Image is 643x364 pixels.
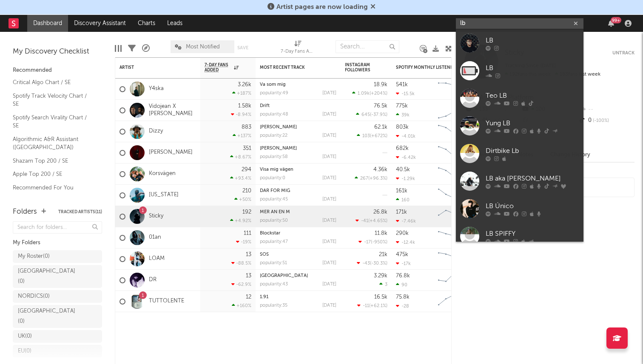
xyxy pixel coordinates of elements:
div: ( ) [355,175,387,181]
span: 645 [361,113,370,117]
span: +204 % [371,91,386,96]
div: 0 [578,115,634,126]
svg: Chart title [434,206,472,227]
div: popularity: 48 [260,112,288,117]
a: [PERSON_NAME] [149,149,193,156]
a: Dirtbike Lb [456,140,583,167]
span: +62.1 % [370,304,386,308]
div: LB Único [486,201,579,211]
div: +4.92 % [230,218,251,223]
span: Most Notified [186,44,220,50]
a: Recommended For You [13,183,94,192]
button: Tracked Artists(11) [58,210,102,214]
a: Blockstar [260,231,280,236]
div: -19 % [236,239,251,245]
div: LB [486,63,579,73]
a: Critical Algo Chart / SE [13,78,94,87]
div: [DATE] [322,112,336,117]
span: 7-Day Fans Added [205,62,232,73]
span: -37.9 % [371,113,386,117]
div: ( ) [356,112,387,117]
svg: Chart title [434,121,472,142]
div: [DATE] [322,240,336,244]
div: -6.42k [396,155,416,160]
div: -8.94 % [231,112,251,117]
div: Drift [260,104,336,108]
a: LB Único [456,195,583,223]
a: Teo LB [456,85,583,112]
span: -11 [363,304,369,308]
div: popularity: 0 [260,176,285,181]
a: EU(0) [13,345,102,358]
div: 1.58k [238,103,251,109]
a: [PERSON_NAME] [260,146,297,151]
div: 775k [396,103,408,109]
span: -100 % [592,119,609,123]
a: 01an [149,234,161,241]
div: 1.91 [260,295,336,299]
div: +137 % [233,133,251,138]
div: 803k [396,124,409,130]
div: 11.8k [375,231,387,236]
div: +50 % [234,197,251,202]
div: [DATE] [322,155,336,159]
button: Save [237,45,248,50]
div: A&R Pipeline [142,36,150,61]
div: 883 [242,124,251,130]
span: -950 % [372,240,386,245]
div: 39k [396,112,410,118]
div: UK ( 0 ) [18,331,32,341]
div: ( ) [352,90,387,96]
span: 3 [385,282,387,287]
div: 40.5k [396,167,410,172]
div: ( ) [357,133,387,138]
a: Yung LB [456,112,583,140]
a: Sticky [149,213,163,220]
div: [GEOGRAPHIC_DATA] ( 0 ) [18,306,78,327]
div: LB SPIFFY [486,229,579,239]
div: Va som mig [260,82,336,87]
div: popularity: 49 [260,91,288,96]
span: Artist pages are now loading [276,4,368,11]
div: Filters [128,36,136,61]
div: 99 + [611,17,621,23]
a: Algorithmic A&R Assistant ([GEOGRAPHIC_DATA]) [13,135,94,152]
svg: Chart title [434,291,472,312]
div: 7-Day Fans Added (7-Day Fans Added) [281,47,315,57]
svg: Chart title [434,100,472,121]
div: [DATE] [322,133,336,138]
div: 76.5k [374,103,387,109]
a: Spotify Search Virality Chart / SE [13,113,94,130]
div: Folders [13,207,37,217]
div: popularity: 43 [260,282,288,287]
button: Untrack [612,49,634,57]
div: ( ) [358,239,387,245]
div: 4.36k [373,167,387,172]
a: My Roster(0) [13,250,102,263]
div: 3.26k [238,82,251,87]
div: Juri Han [260,125,336,130]
svg: Chart title [434,248,472,270]
div: +160 % [232,303,251,308]
div: Instagram Followers [345,62,375,73]
div: DÄR FÖR MIG [260,189,336,193]
span: 1.09k [358,91,370,96]
a: LB aka [PERSON_NAME] [456,167,583,195]
span: -41 [361,219,368,223]
a: [US_STATE] [149,192,179,199]
a: NORDICS(0) [13,290,102,303]
div: 192 [242,209,251,215]
div: 210 [242,188,251,194]
svg: Chart title [434,164,472,185]
a: DÄR FÖR MIG [260,189,290,193]
a: MER ÄN EN M [260,210,290,214]
div: -28 [396,303,409,309]
div: Berlin [260,274,336,278]
a: [GEOGRAPHIC_DATA] [260,274,308,278]
div: -- [578,104,634,115]
span: +4.65 % [370,219,386,223]
div: LB aka [PERSON_NAME] [486,173,579,183]
div: My Roster ( 0 ) [18,251,50,262]
div: [GEOGRAPHIC_DATA] ( 0 ) [18,266,78,287]
div: Blockstar [260,231,336,236]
